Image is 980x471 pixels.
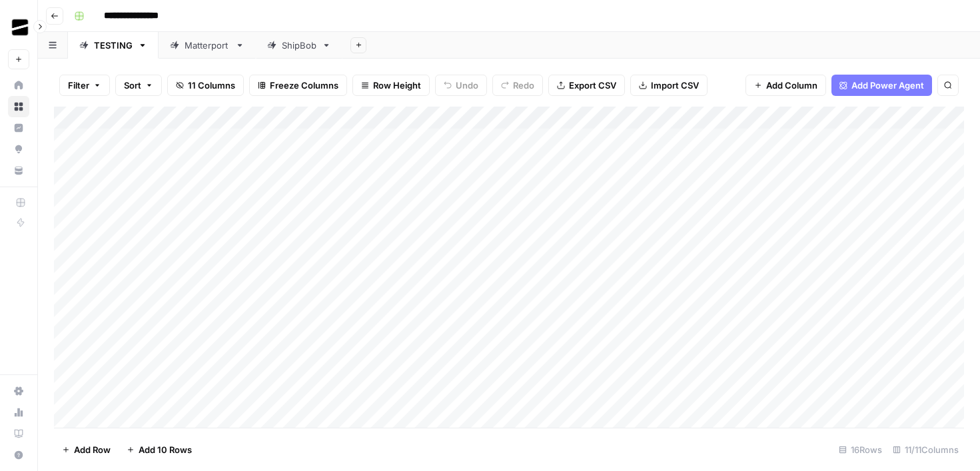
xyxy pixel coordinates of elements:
[352,75,430,96] button: Row Height
[8,444,29,466] button: Help + Support
[651,79,699,92] span: Import CSV
[59,75,110,96] button: Filter
[548,75,625,96] button: Export CSV
[831,75,932,96] button: Add Power Agent
[159,32,256,59] a: Matterport
[68,79,89,92] span: Filter
[68,32,159,59] a: TESTING
[513,79,534,92] span: Redo
[833,439,887,460] div: 16 Rows
[851,79,924,92] span: Add Power Agent
[188,79,235,92] span: 11 Columns
[124,79,141,92] span: Sort
[74,443,111,456] span: Add Row
[456,79,478,92] span: Undo
[139,443,192,456] span: Add 10 Rows
[766,79,817,92] span: Add Column
[8,96,29,117] a: Browse
[8,402,29,423] a: Usage
[373,79,421,92] span: Row Height
[282,39,316,52] div: ShipBob
[8,423,29,444] a: Learning Hub
[94,39,133,52] div: TESTING
[435,75,487,96] button: Undo
[569,79,616,92] span: Export CSV
[270,79,338,92] span: Freeze Columns
[256,32,342,59] a: ShipBob
[119,439,200,460] button: Add 10 Rows
[630,75,708,96] button: Import CSV
[185,39,230,52] div: Matterport
[167,75,244,96] button: 11 Columns
[8,139,29,160] a: Opportunities
[8,117,29,139] a: Insights
[745,75,826,96] button: Add Column
[8,75,29,96] a: Home
[115,75,162,96] button: Sort
[249,75,347,96] button: Freeze Columns
[54,439,119,460] button: Add Row
[8,160,29,181] a: Your Data
[492,75,543,96] button: Redo
[8,11,29,44] button: Workspace: OGM
[887,439,964,460] div: 11/11 Columns
[8,380,29,402] a: Settings
[8,15,32,39] img: OGM Logo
